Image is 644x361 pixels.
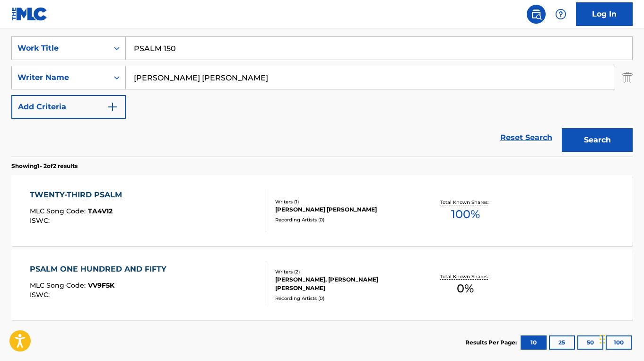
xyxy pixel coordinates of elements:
[549,335,575,350] button: 25
[17,43,103,54] div: Work Title
[88,281,114,290] span: VV9F5K
[88,207,113,215] span: TA4V12
[555,9,566,20] img: help
[11,7,48,21] img: MLC Logo
[465,338,519,347] p: Results Per Page:
[11,162,78,170] p: Showing 1 - 2 of 2 results
[531,9,542,20] img: search
[275,275,414,292] div: [PERSON_NAME], [PERSON_NAME] [PERSON_NAME]
[30,264,171,275] div: PSALM ONE HUNDRED AND FIFTY
[457,280,474,297] span: 0 %
[30,216,52,225] span: ISWC :
[275,198,414,205] div: Writers ( 1 )
[527,5,546,24] a: Public Search
[496,127,557,148] a: Reset Search
[622,66,633,89] img: Delete Criterion
[597,316,644,361] iframe: Chat Widget
[275,216,414,223] div: Recording Artists ( 0 )
[451,206,480,223] span: 100 %
[11,249,633,320] a: PSALM ONE HUNDRED AND FIFTYMLC Song Code:VV9F5KISWC:Writers (2)[PERSON_NAME], [PERSON_NAME] [PERS...
[577,335,603,350] button: 50
[562,128,633,152] button: Search
[30,189,127,201] div: TWENTY-THIRD PSALM
[11,175,633,246] a: TWENTY-THIRD PSALMMLC Song Code:TA4V12ISWC:Writers (1)[PERSON_NAME] [PERSON_NAME]Recording Artist...
[576,2,633,26] a: Log In
[275,268,414,275] div: Writers ( 2 )
[275,205,414,214] div: [PERSON_NAME] [PERSON_NAME]
[30,281,88,290] span: MLC Song Code :
[440,273,491,280] p: Total Known Shares:
[521,335,547,350] button: 10
[440,199,491,206] p: Total Known Shares:
[107,101,118,113] img: 9d2ae6d4665cec9f34b9.svg
[17,72,103,83] div: Writer Name
[30,291,52,299] span: ISWC :
[11,95,126,119] button: Add Criteria
[30,207,88,215] span: MLC Song Code :
[275,295,414,302] div: Recording Artists ( 0 )
[600,325,605,353] div: Drag
[11,36,633,157] form: Search Form
[551,5,570,24] div: Help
